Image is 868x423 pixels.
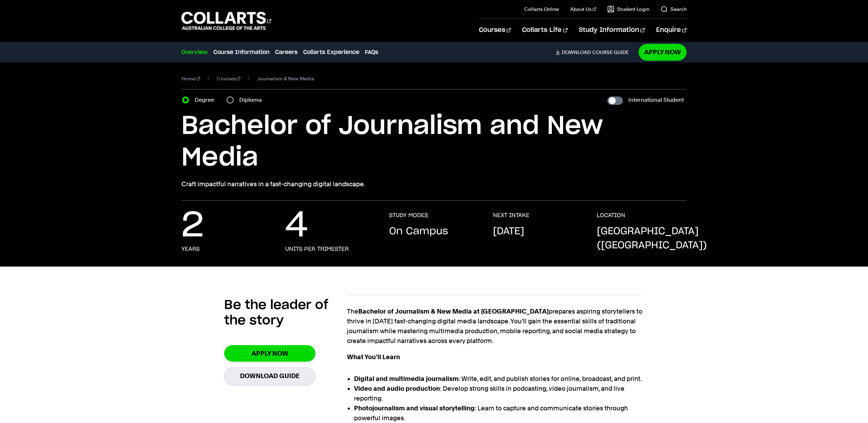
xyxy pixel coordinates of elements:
a: Courses [217,74,241,83]
div: Go to homepage [181,11,271,31]
strong: Photojournalism and visual storytelling [354,404,475,412]
a: Apply Now [639,44,687,60]
label: Degree [195,95,218,105]
a: FAQs [365,48,378,56]
a: Enquire [656,19,687,42]
h3: years [181,246,200,253]
a: Careers [275,48,298,56]
a: About Us [570,6,596,13]
a: Courses [479,19,511,42]
strong: Video and audio production [354,385,440,392]
label: International Student [628,95,684,105]
span: Download [562,49,591,55]
strong: Digital and multimedia journalism [354,375,459,382]
p: Craft impactful narratives in a fast-changing digital landscape. [181,179,687,189]
p: [DATE] [493,224,524,239]
h1: Bachelor of Journalism and New Media [181,110,687,174]
a: Student Login [607,6,649,13]
h3: NEXT INTAKE [493,212,529,219]
a: Study Information [579,19,645,42]
p: On Campus [389,224,448,239]
p: The prepares aspiring storytellers to thrive in [DATE] fast-changing digital media landscape. You... [347,307,643,346]
a: Collarts Experience [303,48,359,56]
a: Home [181,74,200,83]
li: : Develop strong skills in podcasting, video journalism, and live reporting. [354,384,643,403]
a: Collarts Online [524,6,559,13]
a: DownloadCourse Guide [555,49,634,55]
span: Journalism & New Media [257,74,314,83]
h3: STUDY MODES [389,212,428,219]
p: 2 [181,212,204,240]
a: Overview [181,48,208,56]
p: 4 [285,212,308,240]
strong: Bachelor of Journalism & New Media at [GEOGRAPHIC_DATA] [358,308,549,315]
a: Apply Now [224,345,315,362]
h3: units per trimester [285,246,349,253]
h3: LOCATION [597,212,625,219]
a: Course Information [213,48,269,56]
h2: Be the leader of the story [224,297,347,328]
li: : Write, edit, and publish stories for online, broadcast, and print. [354,374,643,384]
a: Download Guide [224,367,315,384]
li: : Learn to capture and communicate stories through powerful images. [354,403,643,423]
label: Diploma [239,95,266,105]
p: [GEOGRAPHIC_DATA] ([GEOGRAPHIC_DATA]) [597,224,707,253]
a: Search [661,6,687,13]
strong: What You’ll Learn [347,353,400,361]
a: Collarts Life [522,19,567,42]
